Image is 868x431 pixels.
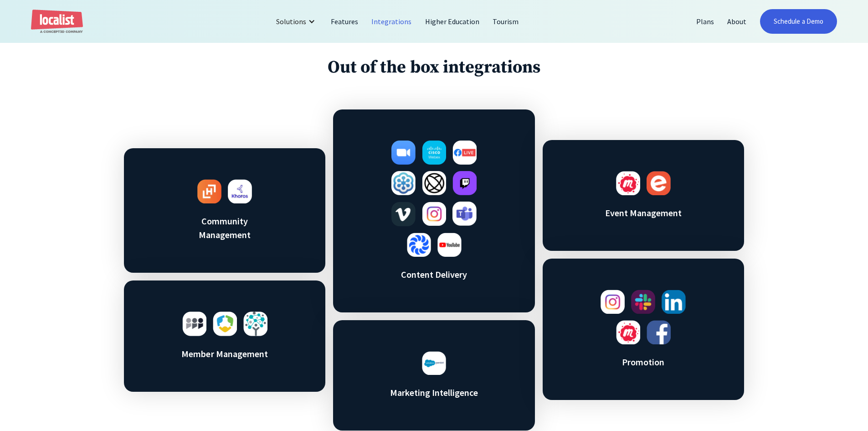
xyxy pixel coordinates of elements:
[596,355,691,369] h3: Promotion
[596,206,691,220] h3: Event Management
[486,10,525,32] a: Tourism
[386,386,482,400] h3: Marketing Intelligence
[31,10,83,34] a: home
[124,57,744,79] h1: Out of the box integrations
[760,9,837,34] a: Schedule a Demo
[365,10,418,32] a: Integrations
[177,214,272,242] h3: Community Management
[324,10,365,32] a: Features
[721,10,753,32] a: About
[419,10,487,32] a: Higher Education
[276,16,306,27] div: Solutions
[690,10,721,32] a: Plans
[177,347,272,361] h3: Member Management
[386,268,482,281] h3: Content Delivery
[269,10,324,32] div: Solutions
